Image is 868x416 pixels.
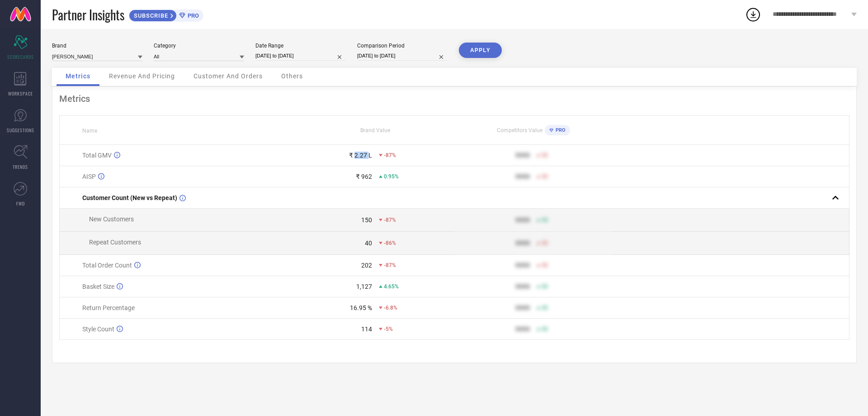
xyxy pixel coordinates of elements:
[129,12,170,19] span: SUBSCRIBE
[542,152,548,158] span: 50
[745,6,761,23] div: Open download list
[82,194,177,201] span: Customer Count (New vs Repeat)
[361,216,372,224] div: 150
[129,7,203,22] a: SUBSCRIBEPRO
[193,72,263,80] span: Customer And Orders
[553,127,566,133] span: PRO
[356,173,372,180] div: ₹ 962
[384,283,399,290] span: 4.65%
[360,127,390,134] span: Brand Value
[357,43,448,49] div: Comparison Period
[154,43,244,49] div: Category
[384,152,396,158] span: -87%
[542,326,548,332] span: 50
[7,53,34,60] span: SCORECARDS
[459,43,502,58] button: APPLY
[497,127,542,134] span: Competitors Value
[356,283,372,290] div: 1,127
[515,283,530,290] div: 9999
[350,304,372,311] div: 16.95 %
[542,262,548,268] span: 50
[7,127,34,134] span: SUGGESTIONS
[515,216,530,224] div: 9999
[515,304,530,311] div: 9999
[59,93,849,104] div: Metrics
[109,72,175,80] span: Revenue And Pricing
[82,283,114,290] span: Basket Size
[13,163,28,170] span: TRENDS
[82,304,135,311] span: Return Percentage
[255,51,346,61] input: Select date range
[515,239,530,247] div: 9999
[384,173,399,180] span: 0.95%
[16,200,25,207] span: FWD
[542,240,548,246] span: 50
[82,152,112,159] span: Total GMV
[384,326,393,332] span: -5%
[52,5,124,24] span: Partner Insights
[82,262,132,269] span: Total Order Count
[361,325,372,333] div: 114
[89,239,141,246] span: Repeat Customers
[384,240,396,246] span: -86%
[281,72,303,80] span: Others
[357,51,448,61] input: Select comparison period
[515,262,530,269] div: 9999
[515,173,530,180] div: 9999
[384,262,396,268] span: -87%
[384,305,397,311] span: -6.8%
[89,215,134,223] span: New Customers
[515,152,530,159] div: 9999
[365,239,372,247] div: 40
[82,173,96,180] span: AISP
[185,12,199,19] span: PRO
[66,72,90,80] span: Metrics
[8,90,33,97] span: WORKSPACE
[542,217,548,223] span: 50
[542,305,548,311] span: 50
[349,152,372,159] div: ₹ 2.27 L
[82,128,97,134] span: Name
[82,325,114,333] span: Style Count
[542,283,548,290] span: 50
[52,43,142,49] div: Brand
[384,217,396,223] span: -87%
[255,43,346,49] div: Date Range
[361,262,372,269] div: 202
[542,173,548,180] span: 50
[515,325,530,333] div: 9999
